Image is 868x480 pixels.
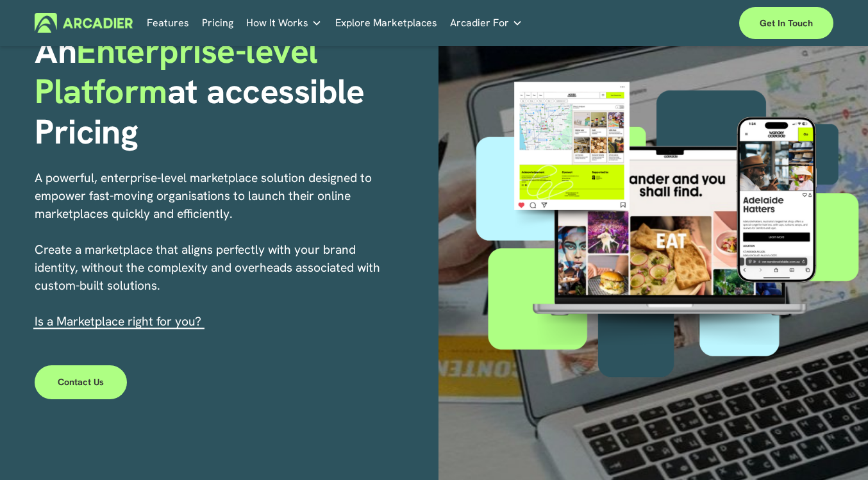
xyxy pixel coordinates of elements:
a: folder dropdown [246,13,322,33]
span: How It Works [246,14,308,32]
a: Pricing [202,13,233,33]
a: s a Marketplace right for you? [38,313,201,329]
a: Get in touch [739,7,833,39]
a: Contact Us [35,365,126,400]
span: Arcadier For [450,14,509,32]
a: Explore Marketplaces [335,13,437,33]
a: Features [147,13,189,33]
span: Enterprise-level Platform [35,29,326,113]
img: Arcadier [35,13,133,33]
a: folder dropdown [450,13,522,33]
p: A powerful, enterprise-level marketplace solution designed to empower fast-moving organisations t... [35,169,396,331]
h1: An at accessible Pricing [35,31,430,152]
iframe: Chat Widget [804,418,868,480]
span: I [35,313,201,329]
